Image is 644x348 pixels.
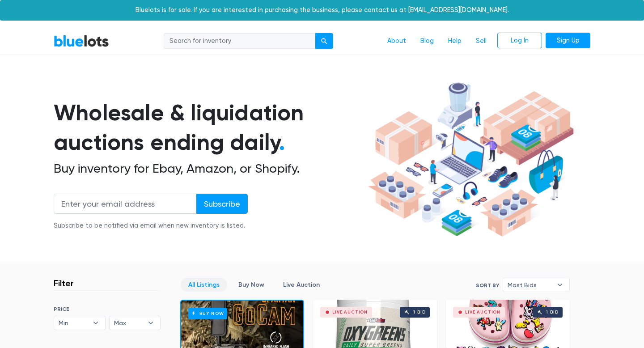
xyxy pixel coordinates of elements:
h6: Buy Now [188,308,227,319]
b: ▾ [551,278,569,292]
a: BlueLots [54,34,109,47]
div: Live Auction [465,310,500,314]
a: Live Auction [275,278,327,292]
b: ▾ [86,316,105,330]
div: Live Auction [332,310,368,314]
h1: Wholesale & liquidation auctions ending daily [54,98,365,157]
input: Search for inventory [164,33,316,49]
label: Sort By [476,281,499,289]
div: 1 bid [546,310,558,314]
b: ▾ [141,316,160,330]
a: Sign Up [546,33,590,49]
span: Min [59,316,88,330]
a: All Listings [181,278,227,292]
img: hero-ee84e7d0318cb26816c560f6b4441b76977f77a177738b4e94f68c95b2b83dbb.png [365,78,577,241]
span: Max [114,316,144,330]
a: Help [441,33,469,50]
div: Subscribe to be notified via email when new inventory is listed. [54,221,248,231]
a: Sell [469,33,494,50]
div: 1 bid [413,310,425,314]
a: Blog [413,33,441,50]
h2: Buy inventory for Ebay, Amazon, or Shopify. [54,161,365,176]
a: Buy Now [231,278,272,292]
span: . [279,129,285,156]
span: Most Bids [508,278,552,292]
a: About [380,33,413,50]
input: Enter your email address [54,194,197,214]
h6: PRICE [54,306,161,312]
h3: Filter [54,278,74,289]
input: Subscribe [196,194,248,214]
a: Log In [497,33,542,49]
